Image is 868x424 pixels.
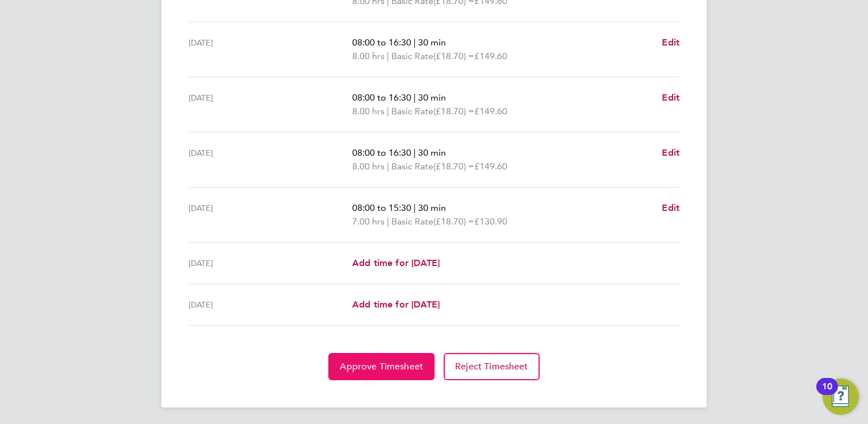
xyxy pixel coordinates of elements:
span: | [387,216,389,227]
span: 30 min [418,147,446,158]
span: (£18.70) = [433,106,474,117]
span: Reject Timesheet [455,361,528,372]
span: 8.00 hrs [352,106,385,117]
span: 08:00 to 16:30 [352,147,411,158]
span: 30 min [418,37,446,48]
a: Add time for [DATE] [352,256,440,270]
span: | [387,51,389,61]
span: Basic Rate [391,105,433,118]
span: | [387,161,389,172]
span: £149.60 [474,106,507,117]
span: £149.60 [474,51,507,61]
div: [DATE] [189,146,352,173]
span: (£18.70) = [433,51,474,61]
span: (£18.70) = [433,161,474,172]
span: Edit [662,202,679,213]
span: Edit [662,92,679,103]
span: | [414,147,416,158]
span: Approve Timesheet [340,361,423,372]
span: Edit [662,147,679,158]
span: Basic Rate [391,49,433,63]
span: Basic Rate [391,160,433,173]
button: Reject Timesheet [444,353,540,380]
span: (£18.70) = [433,216,474,227]
a: Edit [662,201,679,215]
span: 30 min [418,202,446,213]
div: [DATE] [189,298,352,311]
span: Edit [662,37,679,48]
span: | [387,106,389,117]
a: Edit [662,36,679,49]
span: £130.90 [474,216,507,227]
a: Add time for [DATE] [352,298,440,311]
span: | [414,92,416,103]
span: 08:00 to 16:30 [352,92,411,103]
div: [DATE] [189,36,352,63]
button: Approve Timesheet [328,353,435,380]
span: 30 min [418,92,446,103]
div: [DATE] [189,256,352,270]
span: 8.00 hrs [352,161,385,172]
span: Add time for [DATE] [352,257,440,268]
a: Edit [662,146,679,160]
button: Open Resource Center, 10 new notifications [823,379,859,415]
span: 08:00 to 15:30 [352,202,411,213]
div: [DATE] [189,91,352,118]
span: Add time for [DATE] [352,299,440,310]
div: [DATE] [189,201,352,228]
span: 7.00 hrs [352,216,385,227]
span: Basic Rate [391,215,433,228]
div: 10 [822,386,832,401]
span: | [414,37,416,48]
span: 08:00 to 16:30 [352,37,411,48]
a: Edit [662,91,679,105]
span: 8.00 hrs [352,51,385,61]
span: | [414,202,416,213]
span: £149.60 [474,161,507,172]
